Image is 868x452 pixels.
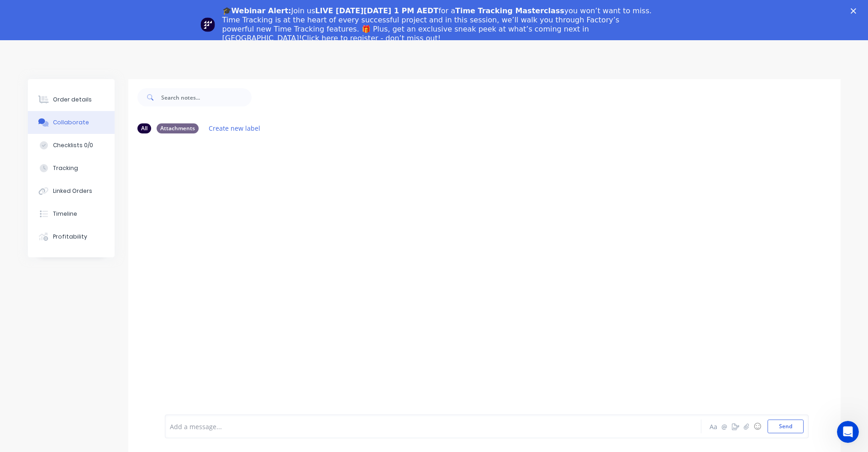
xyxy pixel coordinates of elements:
div: Tracking [53,164,78,172]
a: Click here to register - don’t miss out! [302,34,441,43]
input: Search notes... [161,88,252,106]
button: Profitability [28,225,115,248]
button: Collaborate [28,111,115,134]
button: ☺ [752,421,763,432]
div: Attachments [157,123,199,133]
div: Timeline [53,210,77,218]
button: Tracking [28,157,115,180]
img: Profile image for Team [200,17,215,32]
div: All [137,123,151,133]
button: Send [768,420,804,433]
button: Order details [28,88,115,111]
iframe: Intercom live chat [837,421,859,443]
div: Profitability [53,233,87,241]
button: Timeline [28,202,115,225]
button: Checklists 0/0 [28,134,115,157]
div: Close [851,8,860,14]
button: Create new label [204,122,265,134]
div: Order details [53,96,92,104]
button: Linked Orders [28,180,115,202]
b: LIVE [DATE][DATE] 1 PM AEDT [315,6,438,15]
b: Time Tracking Masterclass [455,6,564,15]
button: @ [719,421,730,432]
b: 🎓Webinar Alert: [222,6,291,15]
div: Join us for a you won’t want to miss. Time Tracking is at the heart of every successful project a... [222,6,653,43]
div: Linked Orders [53,187,92,195]
button: Aa [708,421,719,432]
div: Checklists 0/0 [53,141,93,149]
div: Collaborate [53,118,89,127]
